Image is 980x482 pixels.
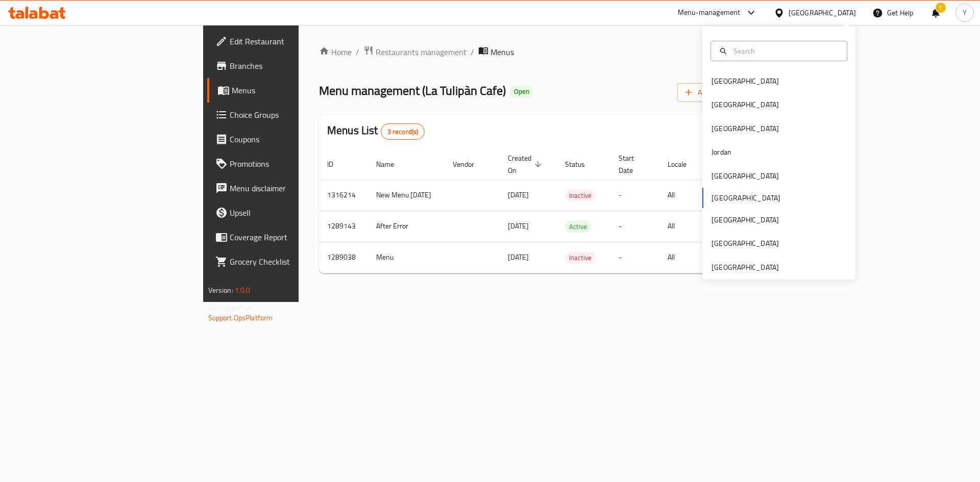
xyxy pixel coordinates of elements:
[207,225,367,249] a: Coverage Report
[685,86,748,99] span: Add New Menu
[508,188,529,201] span: [DATE]
[319,45,756,59] nav: breadcrumb
[208,301,255,314] span: Get support on:
[207,103,367,127] a: Choice Groups
[712,123,779,134] div: [GEOGRAPHIC_DATA]
[230,256,359,268] span: Grocery Checklist
[208,284,233,297] span: Version:
[207,78,367,103] a: Menus
[368,180,445,211] td: New Menu [DATE]
[207,151,367,176] a: Promotions
[207,29,367,54] a: Edit Restaurant
[230,109,359,121] span: Choice Groups
[368,211,445,242] td: After Error
[565,190,596,201] span: Inactive
[712,75,779,87] div: [GEOGRAPHIC_DATA]
[230,231,359,243] span: Coverage Report
[508,219,529,233] span: [DATE]
[376,46,467,58] span: Restaurants management
[789,7,856,18] div: [GEOGRAPHIC_DATA]
[207,127,367,151] a: Coupons
[659,180,712,211] td: All
[376,158,407,170] span: Name
[712,238,779,249] div: [GEOGRAPHIC_DATA]
[963,7,967,18] span: Y
[508,250,529,264] span: [DATE]
[230,182,359,194] span: Menu disclaimer
[381,123,425,140] div: Total records count
[230,158,359,170] span: Promotions
[659,242,712,273] td: All
[491,46,514,58] span: Menus
[712,99,779,110] div: [GEOGRAPHIC_DATA]
[319,79,506,102] span: Menu management ( La Tulipàn Cafe )
[508,152,545,176] span: Created On
[729,45,841,57] input: Search
[230,133,359,145] span: Coupons
[363,45,467,59] a: Restaurants management
[610,242,659,273] td: -
[207,200,367,225] a: Upsell
[230,35,359,47] span: Edit Restaurant
[327,123,425,140] h2: Menus List
[565,220,591,233] div: Active
[327,158,347,170] span: ID
[368,242,445,273] td: Menu
[678,7,741,19] div: Menu-management
[565,221,591,233] span: Active
[712,170,779,182] div: [GEOGRAPHIC_DATA]
[208,311,273,324] a: Support.OpsPlatform
[610,180,659,211] td: -
[610,211,659,242] td: -
[619,152,647,176] span: Start Date
[510,86,533,98] div: Open
[510,87,533,96] span: Open
[381,127,425,137] span: 3 record(s)
[712,214,779,225] div: [GEOGRAPHIC_DATA]
[565,158,598,170] span: Status
[230,60,359,72] span: Branches
[230,207,359,219] span: Upsell
[565,252,596,264] span: Inactive
[453,158,487,170] span: Vendor
[677,83,756,102] button: Add New Menu
[207,249,367,274] a: Grocery Checklist
[712,146,731,158] div: Jordan
[207,176,367,200] a: Menu disclaimer
[232,84,359,96] span: Menus
[471,46,474,58] li: /
[235,284,251,297] span: 1.0.0
[659,211,712,242] td: All
[668,158,700,170] span: Locale
[565,189,596,201] div: Inactive
[712,262,779,273] div: [GEOGRAPHIC_DATA]
[319,149,826,273] table: enhanced table
[207,54,367,78] a: Branches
